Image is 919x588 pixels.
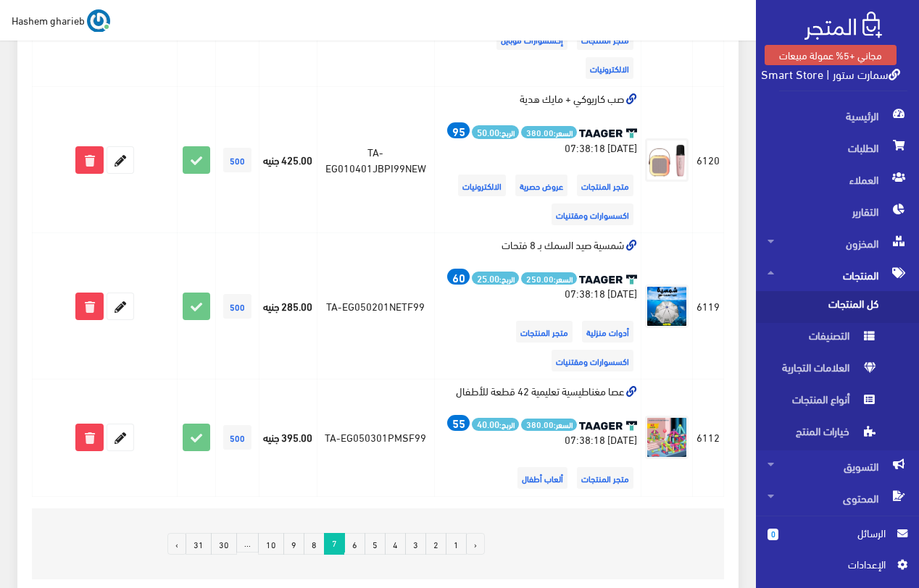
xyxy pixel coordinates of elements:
[693,233,724,379] td: 6119
[765,45,897,65] a: مجاني +5% عمولة مبيعات
[756,100,919,132] a: الرئيسية
[756,419,919,450] a: خيارات المنتج
[405,533,426,555] a: 3
[515,175,567,196] span: عروض حصرية
[645,416,689,459] img: 7fa6b336-951d-43ce-bf5e-48584e41082f.png
[552,203,633,225] span: اكسسوارات ومقتنيات
[756,482,919,514] a: المحتوى
[521,419,577,431] span: السعر:
[435,379,641,496] td: عصا مغناطيسية تعليمية 42 قطعة للأطفال
[526,272,554,285] strong: 250.00
[768,132,907,164] span: الطلبات
[526,418,554,430] strong: 380.00
[768,387,878,419] span: أنواع المنتجات
[211,533,237,555] a: 30
[756,227,919,259] a: المخزون
[768,529,778,540] span: 0
[17,489,72,544] iframe: Drift Widget Chat Controller
[438,122,637,155] div: [DATE] 07:38:18
[517,467,567,489] span: ألعاب أطفال
[756,323,919,355] a: التصنيفات
[458,175,506,196] span: الالكترونيات
[452,122,465,139] strong: 95
[756,291,919,323] a: كل المنتجات
[693,87,724,233] td: 6120
[756,387,919,419] a: أنواع المنتجات
[645,138,689,182] img: d80a6084-c114-4a61-9bd8-ed02f521b74b.jpg
[438,415,637,448] div: [DATE] 07:38:18
[756,196,919,227] a: التقارير
[768,323,878,355] span: التصنيفات
[472,418,519,432] span: الربح:
[526,126,554,138] strong: 380.00
[756,355,919,387] a: العلامات التجارية
[425,533,446,555] a: 2
[223,294,251,319] span: 500
[579,421,637,431] img: taager-logo-original.svg
[317,379,435,496] td: TA-EG050301PMSF99
[304,533,325,555] a: 8
[579,274,637,285] img: taager-logo-original.svg
[344,533,365,555] a: 6
[435,87,641,233] td: صب كاريوكي + مايك هدية
[259,233,317,379] td: 285.00 جنيه
[472,125,519,139] span: الربح:
[693,379,724,496] td: 6112
[768,227,907,259] span: المخزون
[790,525,886,541] span: الرسائل
[283,533,304,555] a: 9
[472,272,519,285] span: الربح:
[365,533,386,555] a: 5
[223,425,251,450] span: 500
[768,355,878,387] span: العلامات التجارية
[577,467,633,489] span: متجر المنتجات
[761,63,900,84] a: سمارت ستور | Smart Store
[477,416,499,431] strong: 40.00
[438,269,637,301] div: [DATE] 07:38:18
[324,533,345,553] span: 7
[768,525,907,556] a: 0 الرسائل
[259,379,317,496] td: 395.00 جنيه
[645,285,689,328] img: 8b02514c-018e-46da-801e-7901f7bfeca4.png
[317,87,435,233] td: TA-EG010401JBPI99NEW
[258,533,284,555] a: 10
[768,259,907,291] span: المنتجات
[521,272,577,285] span: السعر:
[521,126,577,138] span: السعر:
[12,11,85,29] span: Hashem gharieb
[435,233,641,379] td: شمسية صيد السمك بـ 8 فتحات
[768,419,878,450] span: خيارات المنتج
[452,268,465,285] strong: 60
[756,164,919,196] a: العملاء
[452,413,465,431] strong: 55
[768,196,907,227] span: التقارير
[768,556,907,579] a: اﻹعدادات
[477,125,499,139] strong: 50.00
[768,164,907,196] span: العملاء
[446,533,467,555] a: 1
[768,100,907,132] span: الرئيسية
[586,57,633,79] span: الالكترونيات
[385,533,406,555] a: 4
[577,175,633,196] span: متجر المنتجات
[259,87,317,233] td: 425.00 جنيه
[466,533,485,555] a: « السابق
[579,128,637,138] img: taager-logo-original.svg
[804,12,882,40] img: .
[756,132,919,164] a: الطلبات
[779,556,885,572] span: اﻹعدادات
[582,321,633,343] span: أدوات منزلية
[516,321,573,343] span: متجر المنتجات
[186,533,212,555] a: 31
[477,271,499,285] strong: 25.00
[552,350,633,371] span: اكسسوارات ومقتنيات
[317,233,435,379] td: TA-EG050201NETF99
[223,148,251,172] span: 500
[768,291,878,323] span: كل المنتجات
[167,533,186,555] a: التالي »
[12,9,110,32] a: ... Hashem gharieb
[768,450,907,482] span: التسويق
[87,9,110,33] img: ...
[756,259,919,291] a: المنتجات
[768,482,907,514] span: المحتوى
